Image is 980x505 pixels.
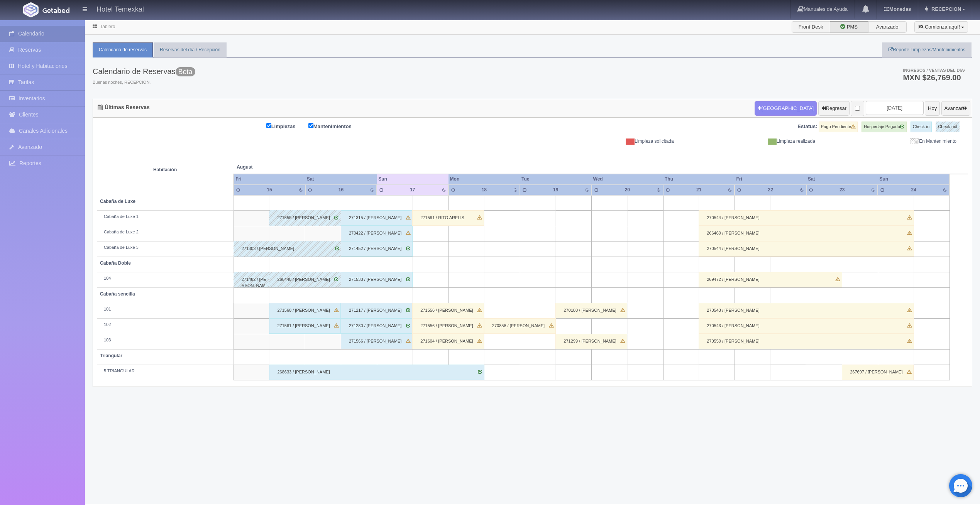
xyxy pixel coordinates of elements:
div: 271560 / [PERSON_NAME] [269,303,341,318]
input: Limpiezas [266,123,271,128]
span: Buenas noches, RECEPCION. [93,79,195,86]
div: 271561 / [PERSON_NAME] [269,318,341,334]
div: 16 [330,187,352,193]
a: Reporte Limpiezas/Mantenimientos [882,42,972,57]
b: Cabaña de Luxe [100,199,135,204]
label: Pago Pendiente [819,122,858,132]
span: Ingresos / Ventas del día [903,68,965,73]
div: Cabaña de Luxe 3 [100,245,230,251]
img: Getabed [23,2,39,17]
b: Monedas [884,6,911,12]
div: 18 [473,187,495,193]
div: 270180 / [PERSON_NAME] [555,303,627,318]
input: Mantenimientos [308,123,313,128]
div: Limpieza realizada [680,138,821,145]
div: 15 [258,187,281,193]
a: Reservas del día / Recepción [154,42,227,57]
div: 271482 / [PERSON_NAME] [234,272,270,287]
th: Sat [806,174,878,184]
label: Limpiezas [266,122,307,130]
button: [GEOGRAPHIC_DATA] [755,101,817,116]
div: 271566 / [PERSON_NAME] [341,334,413,349]
div: 17 [401,187,424,193]
div: 270543 / [PERSON_NAME] [699,318,914,334]
div: 24 [902,187,925,193]
button: Avanzar [941,101,970,116]
div: 271217 / [PERSON_NAME] [341,303,413,318]
label: Front Desk [792,21,830,33]
div: 268633 / [PERSON_NAME] [269,365,484,380]
div: 271533 / [PERSON_NAME] [341,272,413,287]
div: 22 [759,187,782,193]
span: Beta [176,67,195,76]
label: Estatus: [797,123,817,130]
div: 271604 / [PERSON_NAME] [412,334,484,349]
div: 271299 / [PERSON_NAME] [555,334,627,349]
div: 266460 / [PERSON_NAME] [699,226,914,241]
button: Regresar [818,101,850,116]
button: Hoy [925,101,940,116]
a: Calendario de reservas [93,42,153,57]
b: Cabaña sencilla [100,291,135,297]
label: Mantenimientos [308,122,363,130]
div: Limpieza solicitada [538,138,680,145]
div: 270550 / [PERSON_NAME] [699,334,914,349]
div: Cabaña de Luxe 2 [100,229,230,235]
div: 19 [545,187,567,193]
div: 271556 / [PERSON_NAME] [412,318,484,334]
div: 270544 / [PERSON_NAME] [699,241,914,257]
h4: Hotel Temexkal [96,4,144,14]
div: 267697 / [PERSON_NAME] [842,365,914,380]
div: 270422 / [PERSON_NAME] [341,226,413,241]
button: ¡Comienza aquí! [914,21,968,33]
span: RECEPCION [929,6,961,12]
b: Cabaña Doble [100,260,131,266]
div: 270858 / [PERSON_NAME] [484,318,556,334]
th: Sat [305,174,377,184]
div: 271559 / [PERSON_NAME] [269,210,341,226]
th: Tue [520,174,591,184]
div: 269472 / [PERSON_NAME] [699,272,842,287]
div: 271280 / [PERSON_NAME] [341,318,413,334]
th: Sun [878,174,950,184]
th: Thu [663,174,735,184]
div: 20 [616,187,638,193]
div: 5 TRIANGULAR [100,368,230,374]
label: PMS [830,21,868,33]
label: Check-out [936,122,960,132]
span: August [237,164,374,171]
div: 271315 / [PERSON_NAME] [341,210,413,226]
a: Tablero [100,24,115,29]
img: Getabed [42,7,69,13]
div: 268440 / [PERSON_NAME] [269,272,341,287]
div: 102 [100,322,230,328]
h4: Últimas Reservas [98,105,150,110]
label: Avanzado [868,21,907,33]
div: 271303 / [PERSON_NAME] [234,241,342,257]
div: 101 [100,306,230,312]
div: 271591 / RITO ARELIS [412,210,484,226]
th: Fri [234,174,305,184]
div: 270543 / [PERSON_NAME] [699,303,914,318]
div: 270544 / [PERSON_NAME] [699,210,914,226]
div: Cabaña de Luxe 1 [100,214,230,220]
th: Mon [449,174,520,184]
div: 23 [831,187,853,193]
div: 103 [100,337,230,343]
h3: MXN $26,769.00 [903,74,965,81]
b: Triangular [100,353,122,358]
h3: Calendario de Reservas [93,67,195,76]
div: 21 [687,187,710,193]
th: Sun [377,174,448,184]
th: Wed [592,174,663,184]
div: 104 [100,275,230,282]
label: Hospedaje Pagado [862,122,907,132]
strong: Habitación [153,167,177,172]
div: 271556 / [PERSON_NAME] [412,303,484,318]
div: En Mantenimiento [821,138,962,145]
th: Fri [735,174,806,184]
label: Check-in [911,122,932,132]
div: 271452 / [PERSON_NAME] [341,241,413,257]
